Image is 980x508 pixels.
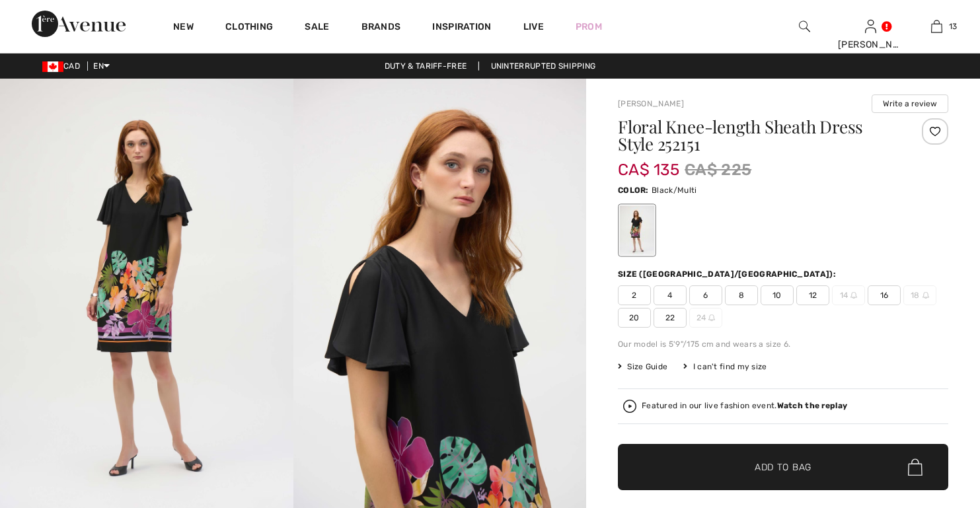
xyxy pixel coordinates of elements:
span: Inspiration [432,21,491,35]
button: Write a review [872,94,948,113]
span: 16 [868,285,901,305]
img: My Bag [931,18,942,34]
div: I can't find my size [683,361,767,373]
a: Brands [361,21,401,35]
a: Live [523,20,544,34]
img: Watch the replay [623,400,636,413]
strong: Watch the replay [777,401,848,410]
img: ring-m.svg [923,292,929,299]
button: Add to Bag [618,444,948,490]
img: 1ère Avenue [32,11,126,37]
span: 8 [725,285,758,305]
div: Featured in our live fashion event. [642,402,847,410]
div: [PERSON_NAME] [838,38,903,52]
a: [PERSON_NAME] [618,99,684,108]
div: Size ([GEOGRAPHIC_DATA]/[GEOGRAPHIC_DATA]): [618,268,839,280]
span: Add to Bag [755,460,811,474]
span: 6 [689,285,722,305]
img: Canadian Dollar [42,61,63,72]
a: New [173,21,194,35]
span: 20 [618,308,651,328]
a: Sign In [865,20,876,32]
span: Size Guide [618,361,667,373]
span: 22 [654,308,687,328]
img: My Info [865,18,876,34]
span: 2 [618,285,651,305]
span: 10 [761,285,794,305]
span: CA$ 135 [618,147,679,179]
img: ring-m.svg [850,292,857,299]
span: 24 [689,308,722,328]
span: Black/Multi [652,186,697,195]
img: ring-m.svg [708,314,715,321]
span: EN [93,61,110,71]
span: CAD [42,61,85,71]
h1: Floral Knee-length Sheath Dress Style 252151 [618,118,893,153]
span: 12 [796,285,829,305]
a: Prom [576,20,602,34]
div: Black/Multi [620,205,654,255]
span: 14 [832,285,865,305]
a: Sale [305,21,329,35]
span: 13 [949,20,958,32]
div: Our model is 5'9"/175 cm and wears a size 6. [618,338,948,350]
span: 18 [903,285,936,305]
span: Color: [618,186,649,195]
a: Clothing [225,21,273,35]
span: 4 [654,285,687,305]
a: 13 [904,18,969,34]
span: CA$ 225 [685,158,751,182]
img: search the website [799,18,810,34]
img: Bag.svg [908,458,923,476]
